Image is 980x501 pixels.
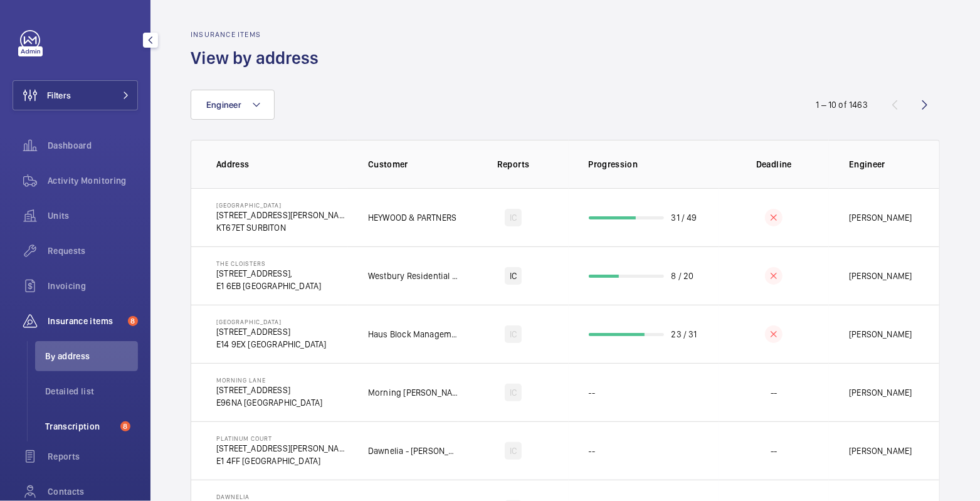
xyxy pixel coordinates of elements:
p: Deadline [728,158,821,171]
span: 8 [120,421,130,431]
p: The Cloisters [216,260,321,267]
span: Activity Monitoring [48,174,138,187]
span: 8 [128,316,138,326]
p: E1 6EB [GEOGRAPHIC_DATA] [216,280,321,292]
p: Dawnelia [216,493,333,500]
p: [PERSON_NAME] [849,211,912,224]
span: Reports [48,450,138,463]
span: Transcription [45,420,115,433]
p: Address [216,158,348,171]
p: [STREET_ADDRESS][PERSON_NAME], [216,442,348,455]
span: Engineer [206,100,241,110]
span: Requests [48,245,138,257]
div: IC [505,384,522,401]
p: E96NA [GEOGRAPHIC_DATA] [216,396,322,409]
p: -- [771,445,777,457]
p: -- [589,445,595,457]
p: [PERSON_NAME] [849,386,912,399]
p: [GEOGRAPHIC_DATA] [216,318,327,325]
p: E1 4FF [GEOGRAPHIC_DATA] [216,455,348,467]
h2: Insurance items [191,30,326,39]
p: -- [771,386,777,399]
span: Dashboard [48,139,138,152]
p: Haus Block Management - [GEOGRAPHIC_DATA] [368,328,458,340]
p: Engineer [849,158,914,171]
h1: View by address [191,46,326,70]
p: [STREET_ADDRESS] [216,384,322,396]
p: 23 / 31 [672,328,697,340]
p: [STREET_ADDRESS] [216,325,327,338]
p: [PERSON_NAME] [849,328,912,340]
p: [PERSON_NAME] [849,270,912,282]
p: Platinum Court [216,435,348,442]
div: IC [505,325,522,343]
button: Engineer [191,90,275,120]
span: Insurance items [48,315,123,327]
div: IC [505,267,522,285]
span: Detailed list [45,385,138,398]
span: Filters [47,89,71,102]
p: [STREET_ADDRESS], [216,267,321,280]
div: IC [505,209,522,226]
p: 8 / 20 [672,270,694,282]
p: 31 / 49 [672,211,697,224]
span: Invoicing [48,280,138,292]
p: Westbury Residential - [PERSON_NAME] [368,270,458,282]
p: Customer [368,158,458,171]
div: 1 – 10 of 1463 [816,98,868,111]
p: E14 9EX [GEOGRAPHIC_DATA] [216,338,327,351]
p: Morning Lane [216,376,322,384]
p: HEYWOOD & PARTNERS [368,211,456,224]
span: Units [48,209,138,222]
span: By address [45,350,138,362]
p: Reports [467,158,560,171]
button: Filters [13,80,138,110]
div: IC [505,442,522,460]
p: [STREET_ADDRESS][PERSON_NAME] [216,209,348,221]
p: -- [589,386,595,399]
p: Progression [589,158,719,171]
p: [PERSON_NAME] [849,445,912,457]
p: Morning [PERSON_NAME] [368,386,458,399]
p: Dawnelia - [PERSON_NAME] [368,445,458,457]
p: KT67ET SURBITON [216,221,348,234]
p: [GEOGRAPHIC_DATA] [216,201,348,209]
span: Contacts [48,485,138,498]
